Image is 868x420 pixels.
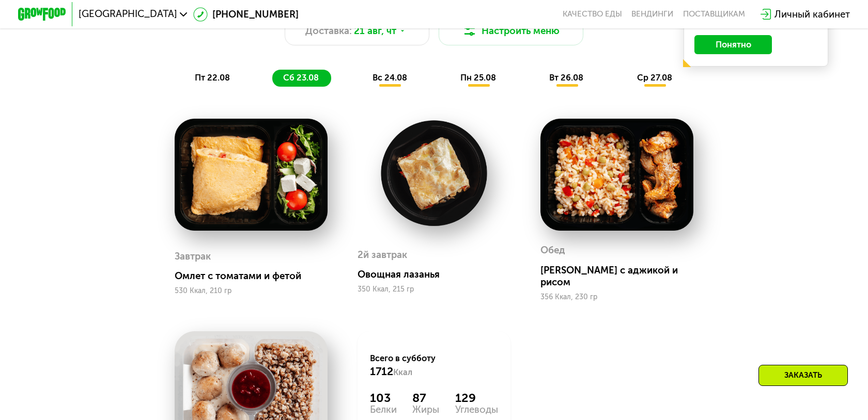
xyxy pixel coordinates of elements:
span: Доставка: [305,24,352,38]
div: 2й завтрак [358,246,407,264]
span: ср 27.08 [637,73,672,83]
div: Заказать [758,365,848,386]
div: 87 [412,391,439,405]
a: Качество еды [563,9,622,19]
span: 1712 [370,365,393,378]
span: 21 авг, чт [354,24,396,38]
div: Личный кабинет [774,7,850,22]
span: сб 23.08 [283,73,319,83]
button: Настроить меню [439,17,583,45]
div: 530 Ккал, 210 гр [175,287,328,295]
span: вс 24.08 [373,73,407,83]
div: 103 [370,391,397,405]
div: Белки [370,405,397,415]
span: пт 22.08 [195,73,230,83]
a: [PHONE_NUMBER] [193,7,299,22]
span: Ккал [393,367,412,377]
span: пн 25.08 [460,73,496,83]
span: [GEOGRAPHIC_DATA] [79,9,177,19]
div: Омлет с томатами и фетой [175,270,337,282]
a: Вендинги [631,9,673,19]
div: 350 Ккал, 215 гр [358,285,510,294]
div: Углеводы [455,405,498,415]
div: Жиры [412,405,439,415]
div: [PERSON_NAME] с аджикой и рисом [540,264,703,288]
div: 129 [455,391,498,405]
div: 356 Ккал, 230 гр [540,293,693,301]
span: вт 26.08 [549,73,583,83]
div: Завтрак [175,247,211,265]
div: Обед [540,241,565,259]
div: Овощная лазанья [358,268,520,280]
button: Понятно [694,35,772,54]
div: поставщикам [683,9,745,19]
div: Всего в субботу [370,352,499,379]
